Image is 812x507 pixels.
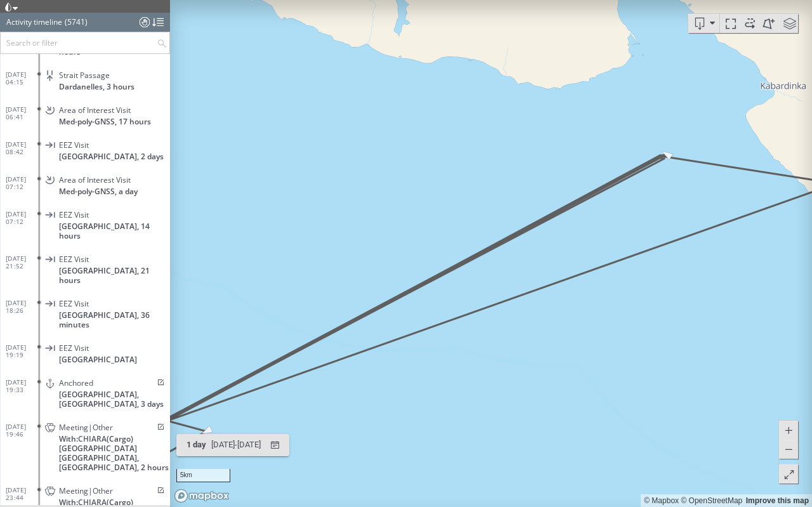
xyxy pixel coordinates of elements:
[59,310,170,329] span: [GEOGRAPHIC_DATA], 36 minutes
[59,497,133,507] span: With: (Cargo)
[746,496,809,505] a: Improve this map
[59,434,133,444] span: With: (Cargo)
[6,299,39,314] span: [DATE] 18:26
[140,13,150,32] div: Compliance Activities
[6,105,39,121] span: [DATE] 06:41
[6,486,39,501] span: [DATE] 23:44
[59,444,170,472] span: [GEOGRAPHIC_DATA] [GEOGRAPHIC_DATA], [GEOGRAPHIC_DATA], 2 hours
[59,355,137,364] span: [GEOGRAPHIC_DATA]
[174,489,230,503] a: Mapbox logo
[59,423,113,432] span: Meeting|Other
[59,266,170,285] span: [GEOGRAPHIC_DATA], 21 hours
[59,175,131,185] span: Area of Interest Visit
[59,378,93,388] span: Anchored
[720,14,739,33] div: Focus on vessel path
[6,131,170,166] dl: [DATE] 08:42EEZ Visit[GEOGRAPHIC_DATA], 2 days
[779,14,798,33] div: Toggle map information layers
[6,378,39,393] span: [DATE] 19:33
[6,96,170,131] dl: [DATE] 06:41Area of Interest VisitMed-poly-GNSS, 17 hours
[6,70,39,86] span: [DATE] 04:15
[59,117,151,126] span: Med-poly-GNSS, 17 hours
[6,175,39,190] span: [DATE] 07:12
[154,379,165,386] span: Edit activity risk
[59,28,170,56] span: [GEOGRAPHIC_DATA], [GEOGRAPHIC_DATA], 15 hours
[6,290,170,334] dl: [DATE] 18:26EEZ Visit[GEOGRAPHIC_DATA], 36 minutes
[59,299,89,308] span: EEZ Visit
[176,434,289,456] button: 1 day[DATE]-[DATE]
[78,434,107,444] span: CHIARA
[59,254,89,264] span: EEZ Visit
[6,254,39,270] span: [DATE] 21:52
[688,14,720,33] button: Export vessel information
[59,210,89,220] span: EEZ Visit
[176,469,230,482] div: 5km
[6,62,170,96] dl: [DATE] 04:15Strait PassageDardanelles, 3 hours
[6,201,170,246] dl: [DATE] 07:12EEZ Visit[GEOGRAPHIC_DATA], 14 hours
[209,435,263,455] div: [DATE] - [DATE]
[154,487,165,494] span: Edit activity risk
[154,423,165,431] span: Edit activity risk
[59,187,138,196] span: Med-poly-GNSS, a day
[6,414,170,477] dl: [DATE] 19:46Meeting|OtherWith:CHIARA(Cargo)[GEOGRAPHIC_DATA] [GEOGRAPHIC_DATA], [GEOGRAPHIC_DATA]...
[6,13,62,32] div: Activity timeline
[59,82,134,91] span: Dardanelles, 3 hours
[758,14,779,33] button: Create an AOI.
[644,496,679,505] a: Mapbox
[6,210,39,225] span: [DATE] 07:12
[59,70,110,80] span: Strait Passage
[6,423,39,438] span: [DATE] 19:46
[758,14,779,33] div: tooltips.createAOI
[6,343,39,359] span: [DATE] 19:19
[59,390,170,409] span: [GEOGRAPHIC_DATA], [GEOGRAPHIC_DATA], 3 days
[78,497,107,507] span: CHIARA
[6,369,170,414] dl: [DATE] 19:33Anchored[GEOGRAPHIC_DATA], [GEOGRAPHIC_DATA], 3 days
[739,14,758,33] div: Toggle vessel historical path
[59,221,170,240] span: [GEOGRAPHIC_DATA], 14 hours
[59,343,89,353] span: EEZ Visit
[59,486,113,496] span: Meeting|Other
[59,105,131,115] span: Area of Interest Visit
[681,496,742,505] a: OpenStreetMap
[6,246,170,290] dl: [DATE] 21:52EEZ Visit[GEOGRAPHIC_DATA], 21 hours
[65,13,88,32] div: (5741)
[187,440,206,449] span: 1 day
[6,334,170,369] dl: [DATE] 19:19EEZ Visit[GEOGRAPHIC_DATA]
[59,152,164,161] span: [GEOGRAPHIC_DATA], 2 days
[59,140,89,150] span: EEZ Visit
[6,166,170,201] dl: [DATE] 07:12Area of Interest VisitMed-poly-GNSS, a day
[6,140,39,155] span: [DATE] 08:42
